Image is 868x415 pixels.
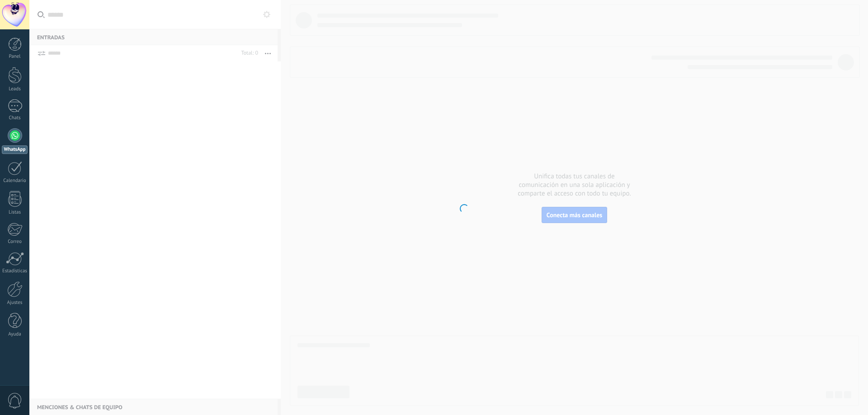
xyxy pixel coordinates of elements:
[2,239,28,245] div: Correo
[2,115,28,121] div: Chats
[2,268,28,274] div: Estadísticas
[2,178,28,184] div: Calendario
[2,300,28,306] div: Ajustes
[2,86,28,92] div: Leads
[2,145,28,154] div: WhatsApp
[2,331,28,337] div: Ayuda
[2,210,28,215] div: Listas
[2,54,28,60] div: Panel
